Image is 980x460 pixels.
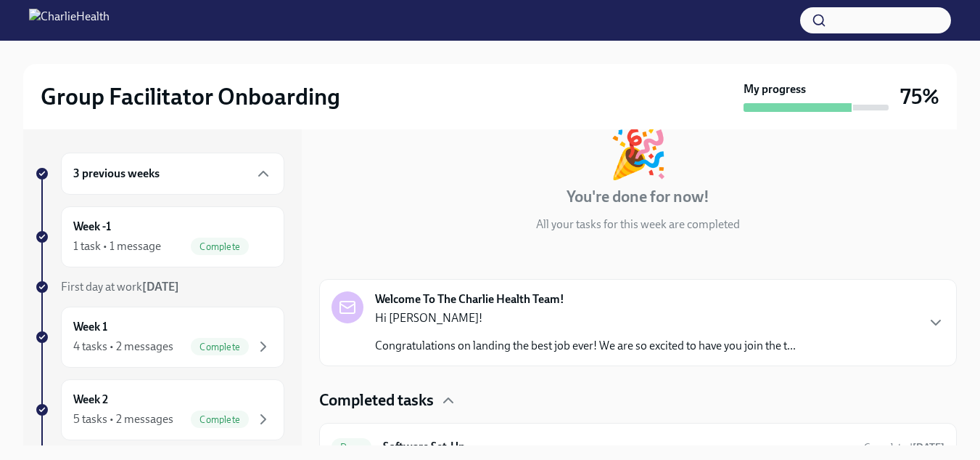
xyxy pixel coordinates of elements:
a: First day at work[DATE] [35,279,284,295]
a: DoneSoftware Set-UpCompleted[DATE] [332,435,944,459]
span: September 5th, 2025 10:02 [864,440,944,454]
strong: Welcome To The Charlie Health Team! [375,291,564,307]
div: 🎉 [609,129,668,177]
h6: Week -1 [73,219,111,235]
span: Complete [191,241,249,252]
strong: [DATE] [142,280,179,294]
p: All your tasks for this week are completed [536,217,740,233]
div: Completed tasks [319,390,957,411]
span: Complete [191,414,249,425]
a: Week 14 tasks • 2 messagesComplete [35,307,284,368]
span: Done [332,442,371,453]
h3: 75% [900,84,939,110]
div: 1 task • 1 message [73,238,161,254]
h6: 3 previous weeks [73,166,160,182]
img: CharlieHealth [29,9,110,32]
h6: Week 1 [73,319,107,335]
h6: Software Set-Up [383,439,852,455]
h2: Group Facilitator Onboarding [41,82,340,111]
h6: Week 2 [73,392,108,408]
span: Completed [864,441,944,453]
span: First day at work [61,280,179,294]
h4: You're done for now! [567,186,709,208]
a: Week 25 tasks • 2 messagesComplete [35,379,284,440]
div: 4 tasks • 2 messages [73,339,173,355]
span: Complete [191,342,249,352]
a: Week -11 task • 1 messageComplete [35,206,284,267]
div: 5 tasks • 2 messages [73,411,173,427]
div: 3 previous weeks [61,153,284,195]
p: Congratulations on landing the best job ever! We are so excited to have you join the t... [375,338,796,354]
p: Hi [PERSON_NAME]! [375,310,796,326]
strong: [DATE] [913,441,944,453]
strong: My progress [744,81,806,97]
h4: Completed tasks [319,390,434,411]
